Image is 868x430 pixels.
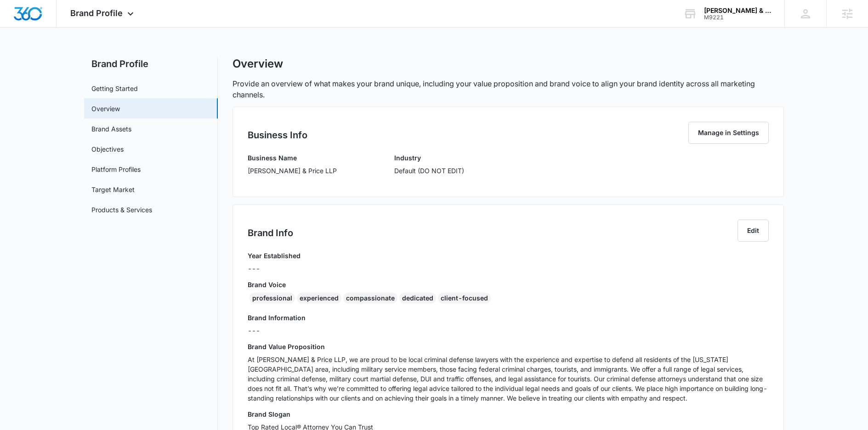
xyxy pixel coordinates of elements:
[91,104,120,113] a: Overview
[84,57,218,71] h2: Brand Profile
[248,128,307,142] h2: Business Info
[248,280,769,289] h3: Brand Voice
[248,166,337,175] p: [PERSON_NAME] & Price LLP
[248,264,301,273] p: ---
[248,251,301,260] h3: Year Established
[704,7,771,14] div: account name
[248,326,769,335] p: ---
[738,220,769,242] button: Edit
[91,144,124,154] a: Objectives
[248,153,337,163] h3: Business Name
[248,355,769,403] p: At [PERSON_NAME] & Price LLP, we are proud to be local criminal defense lawyers with the experien...
[399,293,436,304] div: dedicated
[248,313,769,322] h3: Brand Information
[394,166,464,175] p: Default (DO NOT EDIT)
[248,342,769,351] h3: Brand Value Proposition
[394,153,464,163] h3: Industry
[248,226,293,240] h2: Brand Info
[704,14,771,21] div: account id
[91,185,135,194] a: Target Market
[233,78,784,100] p: Provide an overview of what makes your brand unique, including your value proposition and brand v...
[70,8,123,18] span: Brand Profile
[91,124,131,134] a: Brand Assets
[91,164,141,174] a: Platform Profiles
[343,293,397,304] div: compassionate
[233,57,283,71] h1: Overview
[250,293,295,304] div: professional
[297,293,341,304] div: experienced
[438,293,491,304] div: client-focused
[688,122,769,144] button: Manage in Settings
[248,409,769,419] h3: Brand Slogan
[91,84,138,93] a: Getting Started
[91,205,152,215] a: Products & Services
